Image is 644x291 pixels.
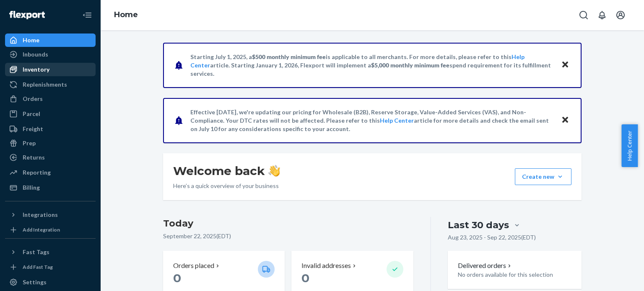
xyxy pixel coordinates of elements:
button: Fast Tags [5,245,96,259]
a: Add Integration [5,225,96,235]
a: Orders [5,92,96,106]
a: Inventory [5,63,96,76]
h1: Welcome back [173,163,280,178]
span: $5,000 monthly minimum fee [371,62,449,69]
a: Inbounds [5,48,96,61]
button: Help Center [621,124,638,167]
img: hand-wave emoji [268,165,280,177]
div: Reporting [23,168,51,177]
button: Integrations [5,208,96,221]
a: Prep [5,136,96,150]
div: Settings [23,278,47,286]
div: Add Integration [23,226,60,233]
p: No orders available for this selection [458,270,571,279]
div: Add Fast Tag [23,263,53,270]
button: Close Navigation [79,7,96,23]
a: Replenishments [5,78,96,91]
div: Integrations [23,211,58,219]
button: Open Search Box [575,7,592,23]
a: Help Center [380,117,414,124]
button: Create new [515,168,571,185]
p: Orders placed [173,261,214,270]
div: Home [23,36,39,44]
a: Home [114,10,138,19]
button: Close [560,59,571,71]
div: Last 30 days [448,219,509,232]
button: Close [560,114,571,126]
a: Reporting [5,166,96,179]
button: Open notifications [594,7,610,23]
p: Here’s a quick overview of your business [173,182,280,190]
ol: breadcrumbs [107,3,145,27]
p: Starting July 1, 2025, a is applicable to all merchants. For more details, please refer to this a... [190,53,553,78]
a: Settings [5,276,96,289]
a: Home [5,33,96,47]
div: Inventory [23,65,49,74]
div: Billing [23,183,40,192]
h3: Today [163,217,413,230]
p: September 22, 2025 ( EDT ) [163,232,413,240]
div: Orders [23,95,43,103]
a: Billing [5,181,96,194]
p: Aug 23, 2025 - Sep 22, 2025 ( EDT ) [448,233,536,242]
div: Parcel [23,110,40,118]
p: Effective [DATE], we're updating our pricing for Wholesale (B2B), Reserve Storage, Value-Added Se... [190,108,553,133]
span: 0 [301,271,309,285]
span: 0 [173,271,181,285]
a: Add Fast Tag [5,262,96,272]
p: Invalid addresses [301,261,351,270]
a: Freight [5,122,96,136]
div: Inbounds [23,50,48,59]
button: Open account menu [612,7,629,23]
div: Freight [23,125,43,133]
a: Returns [5,151,96,164]
div: Replenishments [23,80,67,89]
img: Flexport logo [9,11,45,19]
div: Fast Tags [23,248,49,256]
div: Returns [23,153,45,162]
span: $500 monthly minimum fee [252,53,326,60]
a: Parcel [5,107,96,121]
button: Delivered orders [458,261,513,270]
div: Prep [23,139,36,147]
